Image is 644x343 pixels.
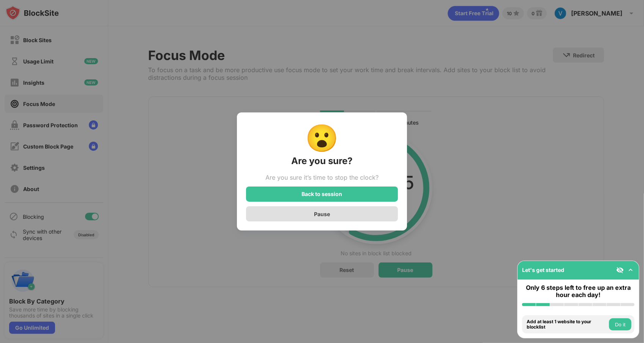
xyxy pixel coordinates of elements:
[616,266,624,274] img: eye-not-visible.svg
[522,267,564,273] div: Let's get started
[314,211,330,217] div: Pause
[627,266,635,274] img: omni-setup-toggle.svg
[292,155,353,167] div: Are you sure?
[609,318,631,330] button: Do it
[527,319,607,330] div: Add at least 1 website to your blocklist
[302,191,343,197] div: Back to session
[306,122,339,154] div: 😮
[265,173,379,182] div: Are you sure it’s time to stop the clock?
[522,284,635,299] div: Only 6 steps left to free up an extra hour each day!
